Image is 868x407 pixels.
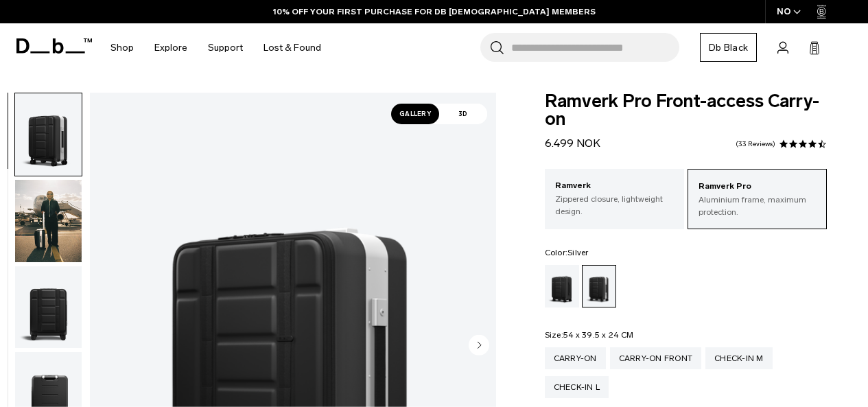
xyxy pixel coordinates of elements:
legend: Color: [545,248,589,257]
p: Aluminium frame, maximum protection. [699,194,816,218]
p: Zippered closure, lightweight design. [555,193,674,218]
img: Ramverk Pro Front-access Carry-on Silver [15,266,82,349]
span: 6.499 NOK [545,137,600,150]
a: 33 reviews [736,141,775,148]
span: Gallery [391,104,439,124]
button: Ramverk Pro Front-access Carry-on Silver [14,266,82,349]
p: Ramverk Pro [699,180,816,194]
span: 54 x 39.5 x 24 CM [563,330,633,340]
p: Ramverk [555,179,674,193]
a: Shop [110,23,134,72]
img: Ramverk Pro Front-access Carry-on Silver [15,180,82,262]
a: Ramverk Zippered closure, lightweight design. [545,169,684,228]
a: Carry-on Front [610,347,702,369]
button: Next slide [469,334,489,358]
a: Silver [582,265,616,307]
legend: Size: [545,331,634,339]
button: Ramverk Pro Front-access Carry-on Silver [14,93,82,176]
a: Carry-on [545,347,606,369]
button: Ramverk Pro Front-access Carry-on Silver [14,179,82,263]
a: 10% OFF YOUR FIRST PURCHASE FOR DB [DEMOGRAPHIC_DATA] MEMBERS [273,5,596,18]
span: Silver [567,248,589,257]
img: Ramverk Pro Front-access Carry-on Silver [15,93,82,176]
span: 3D [439,104,487,124]
nav: Main Navigation [100,23,331,72]
a: Db Black [700,33,757,62]
a: Explore [154,23,187,72]
span: Ramverk Pro Front-access Carry-on [545,93,827,128]
a: Black Out [545,265,579,307]
a: Check-in L [545,376,609,398]
a: Lost & Found [263,23,321,72]
a: Check-in M [705,347,773,369]
a: Support [208,23,243,72]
